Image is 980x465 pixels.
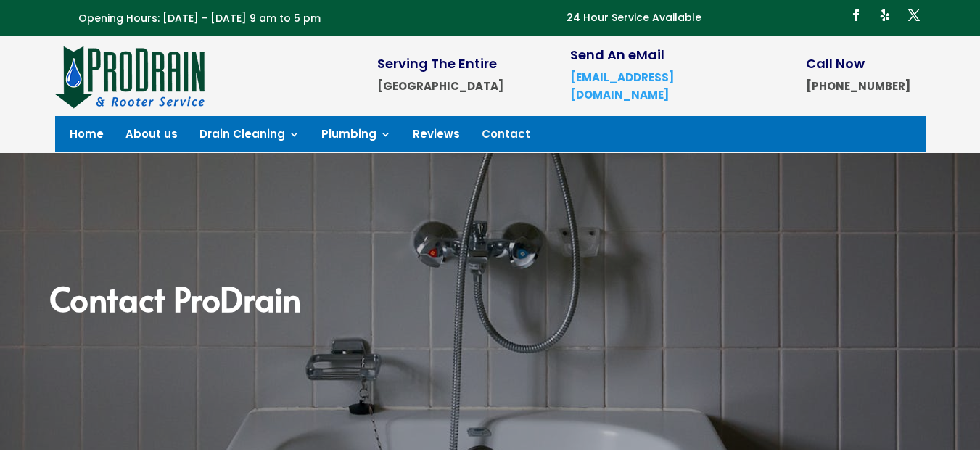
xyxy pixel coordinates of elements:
a: Home [70,129,104,145]
h2: Contact ProDrain [49,281,931,322]
a: Reviews [413,129,460,145]
span: Opening Hours: [DATE] - [DATE] 9 am to 5 pm [78,11,321,25]
span: Call Now [806,54,865,73]
a: Follow on Yelp [873,4,897,27]
a: Drain Cleaning [199,129,300,145]
img: site-logo-100h [55,44,207,109]
a: Follow on Facebook [844,4,868,27]
a: [EMAIL_ADDRESS][DOMAIN_NAME] [570,70,674,102]
span: Send An eMail [570,46,664,64]
span: Serving The Entire [377,54,497,73]
a: Follow on X [902,4,926,27]
a: Contact [482,129,530,145]
strong: [PHONE_NUMBER] [806,78,910,94]
a: About us [125,129,178,145]
strong: [GEOGRAPHIC_DATA] [377,78,503,94]
a: Plumbing [321,129,391,145]
p: 24 Hour Service Available [567,9,701,27]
